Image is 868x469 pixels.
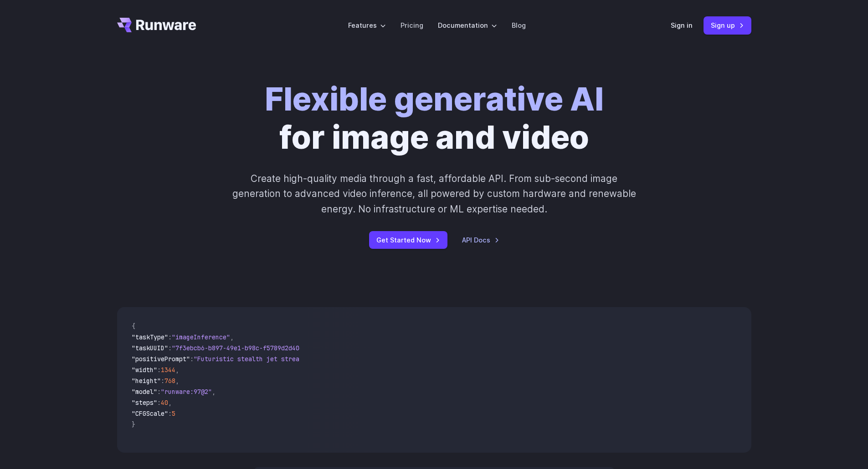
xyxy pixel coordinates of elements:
[157,398,161,407] span: :
[438,20,497,30] label: Documentation
[512,20,526,30] a: Blog
[230,333,234,341] span: ,
[168,409,172,418] span: :
[132,333,168,341] span: "taskType"
[348,20,386,30] label: Features
[161,388,212,396] span: "runware:97@2"
[168,398,172,407] span: ,
[175,377,179,385] span: ,
[132,366,157,374] span: "width"
[161,398,168,407] span: 40
[132,322,135,330] span: {
[132,409,168,418] span: "CFGScale"
[132,377,161,385] span: "height"
[157,388,161,396] span: :
[704,16,751,34] a: Sign up
[212,388,216,396] span: ,
[168,333,172,341] span: :
[132,355,190,363] span: "positivePrompt"
[231,171,637,217] p: Create high-quality media through a fast, affordable API. From sub-second image generation to adv...
[161,377,164,385] span: :
[132,388,157,396] span: "model"
[117,18,196,32] a: Go to /
[161,366,175,374] span: 1344
[369,231,447,249] a: Get Started Now
[194,355,525,363] span: "Futuristic stealth jet streaking through a neon-lit cityscape with glowing purple exhaust"
[172,344,310,352] span: "7f3ebcb6-b897-49e1-b98c-f5789d2d40d7"
[172,333,230,341] span: "imageInference"
[462,235,499,245] a: API Docs
[132,420,135,429] span: }
[172,409,175,418] span: 5
[175,366,179,374] span: ,
[164,377,175,385] span: 768
[168,344,172,352] span: :
[265,80,604,118] strong: Flexible generative AI
[401,20,423,30] a: Pricing
[190,355,194,363] span: :
[157,366,161,374] span: :
[132,398,157,407] span: "steps"
[671,20,693,30] a: Sign in
[265,80,604,156] h1: for image and video
[132,344,168,352] span: "taskUUID"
